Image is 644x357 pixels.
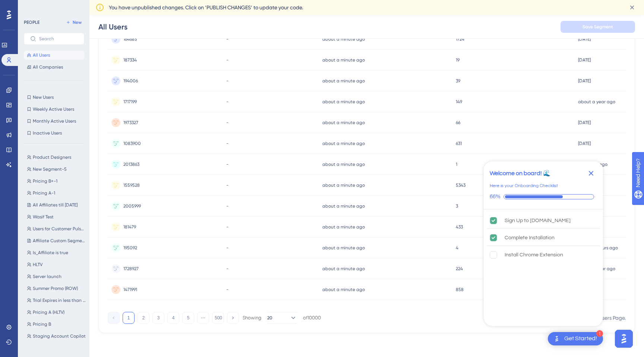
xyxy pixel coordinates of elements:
time: about a minute ago [322,99,365,104]
div: Here is your Onboarding Checklist [490,182,558,190]
span: 433 [456,224,463,230]
span: 631 [456,140,462,146]
img: launcher-image-alternative-text [552,334,561,343]
div: Sign Up to [DOMAIN_NAME] [505,216,571,225]
button: New Segment-5 [24,165,89,174]
div: Complete Installation is complete. [487,230,600,246]
span: All Users [33,52,50,58]
span: Pricing B [33,321,51,327]
button: ⋯ [197,312,209,324]
span: 195092 [123,245,137,251]
time: about a minute ago [322,287,365,292]
span: - [226,78,228,84]
div: Install Chrome Extension [505,250,563,259]
span: 858 [456,287,464,293]
div: Close Checklist [585,167,597,179]
span: HLTV [33,262,42,268]
span: Pricing A-1 [33,190,55,196]
span: - [226,99,228,105]
button: 2 [138,312,149,324]
time: about a minute ago [322,78,365,83]
div: All Users [98,22,127,32]
span: - [226,203,228,209]
time: [DATE] [578,37,591,42]
div: Welcome on board! 🌊 [490,169,550,178]
span: Inactive Users [33,130,62,136]
button: Summer Promo (ROW) [24,284,89,293]
span: Pricing B+-1 [33,178,57,184]
span: New Users [33,94,54,100]
span: - [226,140,228,146]
time: [DATE] [578,141,591,146]
div: PEOPLE [24,19,40,25]
button: Wasif Test [24,212,89,221]
span: Wasif Test [33,214,54,220]
button: HLTV [24,260,89,269]
span: 2005999 [123,203,141,209]
span: Need Help? [18,2,47,11]
button: Pricing B [24,320,89,329]
span: Pricing A (HLTV) [33,309,64,315]
span: New [73,19,82,25]
span: All Affiliates till [DATE] [33,202,78,208]
button: 1 [123,312,135,324]
time: about a minute ago [322,245,365,250]
button: All Users [24,51,84,60]
div: 66% [490,193,501,200]
span: 181479 [123,224,136,230]
span: - [226,120,228,126]
span: 224 [456,266,463,272]
span: 20 [267,315,272,321]
span: Summer Promo (ROW) [33,285,78,291]
span: Staging Account Copilot [33,333,86,339]
span: 1559528 [123,182,140,188]
div: 1 [596,330,603,337]
span: Weekly Active Users [33,106,74,112]
button: Is_Affiliate is true [24,248,89,257]
time: [DATE] [578,57,591,63]
button: Inactive Users [24,129,84,138]
span: Users for Customer Pulse Survey 2025 [33,226,86,232]
span: 3 [456,203,458,209]
button: Affiliate Custom Segment to exclude [24,236,89,245]
time: about a year ago [578,99,615,104]
button: Pricing A (HLTV) [24,308,89,317]
button: 5 [182,312,194,324]
span: 19 [456,57,460,63]
button: Pricing B+-1 [24,177,89,186]
time: about a minute ago [322,162,365,167]
span: All Companies [33,64,63,70]
div: of 10000 [303,315,321,321]
span: 187334 [123,57,137,63]
span: 1724 [456,36,464,42]
time: about a minute ago [322,266,365,271]
div: Checklist items [484,209,603,324]
button: Save Segment [561,21,635,33]
span: 1973327 [123,120,138,126]
button: 20 [267,312,297,324]
span: 1717199 [123,99,137,105]
time: about a minute ago [322,183,365,188]
span: - [226,161,228,167]
div: Sign Up to UserGuiding.com is complete. [487,212,600,229]
input: Search [39,36,78,41]
button: Server launch [24,272,89,281]
button: Users for Customer Pulse Survey 2025 [24,224,89,233]
time: about a minute ago [322,224,365,230]
span: 164685 [123,36,137,42]
span: Affiliate Custom Segment to exclude [33,238,86,244]
span: 194006 [123,78,138,84]
iframe: UserGuiding AI Assistant Launcher [613,328,635,350]
span: Product Designers [33,154,71,160]
button: 3 [152,312,164,324]
span: - [226,182,228,188]
span: 149 [456,99,462,105]
span: - [226,57,228,63]
div: Install Chrome Extension is incomplete. [487,247,600,263]
span: 1 [456,161,457,167]
div: Complete Installation [505,233,555,242]
span: Server launch [33,274,61,279]
span: New Segment-5 [33,166,67,172]
span: You have unpublished changes. Click on ‘PUBLISH CHANGES’ to update your code. [109,3,303,12]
